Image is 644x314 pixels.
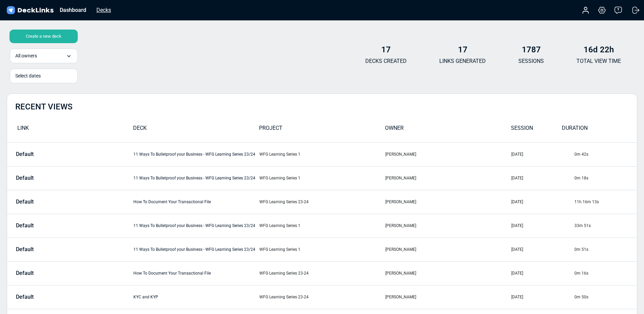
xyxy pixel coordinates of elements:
div: Decks [93,6,114,14]
div: Dashboard [56,6,90,14]
p: Default [16,175,34,181]
a: Default [7,175,102,181]
p: Default [16,151,34,157]
p: Default [16,294,34,300]
a: KYC and KYP [133,295,158,299]
img: DeckLinks [5,5,55,15]
div: DURATION [562,124,613,136]
a: Default [7,199,102,205]
td: [PERSON_NAME] [385,238,511,261]
a: Default [7,294,102,300]
td: [PERSON_NAME] [385,166,511,190]
a: How To Document Your Transactional File [133,271,211,276]
div: 0m 18s [574,175,637,181]
div: Create a new deck [10,30,78,43]
div: OWNER [385,124,511,136]
p: Default [16,270,34,276]
div: 0m 50s [574,294,637,300]
div: [DATE] [511,199,574,205]
p: Default [16,199,34,205]
a: Default [7,223,102,229]
div: [DATE] [511,223,574,229]
div: [DATE] [511,294,574,300]
div: 0m 42s [574,151,637,157]
div: 0m 51s [574,246,637,252]
div: DECK [133,124,259,136]
td: [PERSON_NAME] [385,285,511,309]
a: Default [7,270,102,276]
td: WFG Learning Series 1 [259,142,385,166]
p: TOTAL VIEW TIME [576,57,621,65]
td: WFG Learning Series 1 [259,214,385,238]
td: WFG Learning Series 1 [259,166,385,190]
div: PROJECT [259,124,385,136]
a: How To Document Your Transactional File [133,199,211,204]
a: 11 Ways To Bulletproof your Business - WFG Learning Series 23/24 [133,223,255,228]
div: All owners [10,49,78,63]
td: [PERSON_NAME] [385,261,511,285]
b: 17 [458,45,467,54]
td: [PERSON_NAME] [385,142,511,166]
div: [DATE] [511,246,574,252]
p: LINKS GENERATED [439,57,486,65]
td: WFG Learning Series 23-24 [259,285,385,309]
div: 11h 16m 13s [574,199,637,205]
p: SESSIONS [518,57,544,65]
b: 17 [381,45,391,54]
p: Default [16,223,34,229]
a: 11 Ways To Bulletproof your Business - WFG Learning Series 23/24 [133,152,255,157]
div: 0m 16s [574,270,637,276]
td: WFG Learning Series 1 [259,238,385,261]
div: [DATE] [511,175,574,181]
div: Select dates [15,72,72,80]
div: SESSION [511,124,562,136]
p: Default [16,246,34,252]
a: Default [7,246,102,252]
a: 11 Ways To Bulletproof your Business - WFG Learning Series 23/24 [133,176,255,180]
h2: RECENT VIEWS [15,102,73,112]
td: [PERSON_NAME] [385,190,511,214]
td: WFG Learning Series 23-24 [259,261,385,285]
a: Default [7,151,102,157]
div: LINK [7,124,133,136]
div: [DATE] [511,270,574,276]
div: 33m 51s [574,223,637,229]
div: [DATE] [511,151,574,157]
td: WFG Learning Series 23-24 [259,190,385,214]
a: 11 Ways To Bulletproof your Business - WFG Learning Series 23/24 [133,247,255,252]
b: 1787 [522,45,541,54]
td: [PERSON_NAME] [385,214,511,238]
b: 16d 22h [584,45,614,54]
p: DECKS CREATED [365,57,407,65]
